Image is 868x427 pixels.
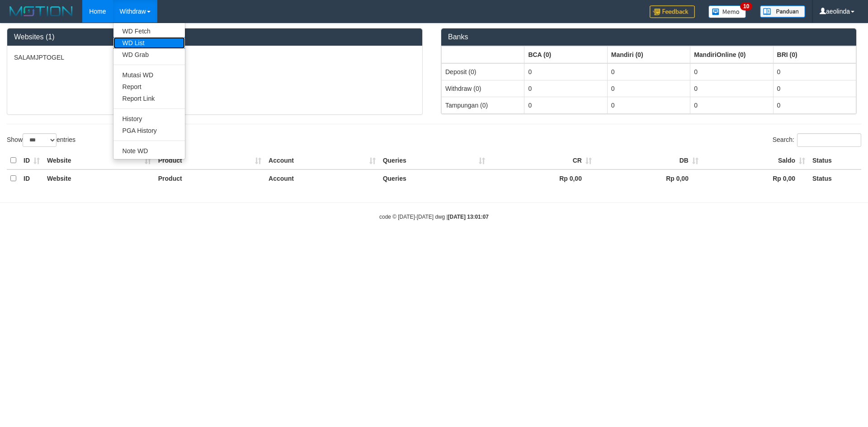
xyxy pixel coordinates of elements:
[524,63,607,80] td: 0
[14,33,415,41] h3: Websites (1)
[113,93,185,104] a: Report Link
[773,97,856,113] td: 0
[113,49,185,61] a: WD Grab
[113,81,185,93] a: Report
[773,133,861,147] label: Search:
[809,169,861,187] th: Status
[43,152,155,169] th: Website
[650,5,695,18] img: Feedback.jpg
[797,133,861,147] input: Search:
[442,63,524,80] td: Deposit (0)
[607,80,690,97] td: 0
[607,97,690,113] td: 0
[113,145,185,157] a: Note WD
[265,169,379,187] th: Account
[7,133,75,147] label: Show entries
[760,5,805,18] img: panduan.png
[113,125,185,136] a: PGA History
[442,97,524,113] td: Tampungan (0)
[690,80,773,97] td: 0
[489,152,595,169] th: CR
[448,214,489,220] strong: [DATE] 13:01:07
[43,169,155,187] th: Website
[14,53,415,62] p: SALAMJPTOGEL
[690,46,773,63] th: Group: activate to sort column ascending
[524,80,607,97] td: 0
[113,69,185,81] a: Mutasi WD
[20,169,43,187] th: ID
[740,2,752,10] span: 10
[113,25,185,37] a: WD Fetch
[524,46,607,63] th: Group: activate to sort column ascending
[265,152,379,169] th: Account
[607,63,690,80] td: 0
[448,33,849,41] h3: Banks
[155,169,265,187] th: Product
[113,37,185,49] a: WD List
[7,5,75,18] img: MOTION_logo.png
[155,152,265,169] th: Product
[595,152,702,169] th: DB
[702,169,809,187] th: Rp 0,00
[708,5,746,18] img: Button%20Memo.svg
[773,63,856,80] td: 0
[809,152,861,169] th: Status
[607,46,690,63] th: Group: activate to sort column ascending
[379,152,489,169] th: Queries
[113,113,185,125] a: History
[524,97,607,113] td: 0
[702,152,809,169] th: Saldo
[23,133,57,147] select: Showentries
[20,152,43,169] th: ID
[379,169,489,187] th: Queries
[690,97,773,113] td: 0
[773,80,856,97] td: 0
[595,169,702,187] th: Rp 0,00
[442,46,524,63] th: Group: activate to sort column ascending
[489,169,595,187] th: Rp 0,00
[379,214,489,220] small: code © [DATE]-[DATE] dwg |
[690,63,773,80] td: 0
[773,46,856,63] th: Group: activate to sort column ascending
[442,80,524,97] td: Withdraw (0)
